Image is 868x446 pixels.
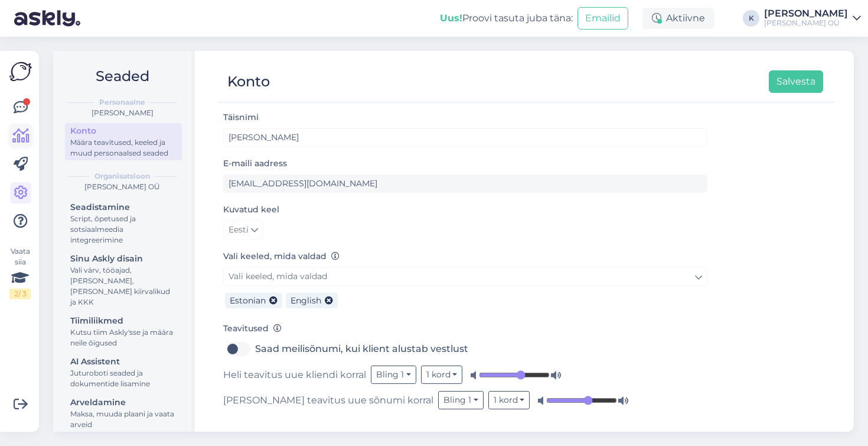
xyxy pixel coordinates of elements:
[63,182,182,192] div: [PERSON_NAME] OÜ
[65,199,182,247] a: SeadistamineScript, õpetused ja sotsiaalmeedia integreerimine
[9,60,32,83] img: Askly Logo
[70,327,177,348] div: Kutsu tiim Askly'sse ja määra neile õigused
[65,123,182,160] a: KontoMäära teavitused, keeled ja muud personaalsed seaded
[764,9,848,18] div: [PERSON_NAME]
[63,65,182,88] h2: Seaded
[440,11,573,25] div: Proovi tasuta juba täna:
[223,128,707,147] input: Sisesta nimi
[488,391,530,409] button: 1 kord
[9,246,31,299] div: Vaata siia
[421,366,463,384] button: 1 kord
[371,366,416,384] button: Bling 1
[65,313,182,350] a: TiimiliikmedKutsu tiim Askly'sse ja määra neile õigused
[223,111,259,124] label: Täisnimi
[65,354,182,391] a: AI AssistentJuturoboti seaded ja dokumentide lisamine
[438,391,484,409] button: Bling 1
[70,368,177,389] div: Juturoboti seaded ja dokumentide lisamine
[642,8,714,29] div: Aktiivne
[577,7,628,30] button: Emailid
[70,265,177,308] div: Vali värv, tööajad, [PERSON_NAME], [PERSON_NAME] kiirvalikud ja KKK
[743,10,759,27] div: K
[229,271,327,282] span: Vali keeled, mida valdad
[291,295,321,306] span: English
[223,221,263,240] a: Eesti
[94,171,150,182] b: Organisatsioon
[70,396,177,409] div: Arveldamine
[9,289,31,299] div: 2 / 3
[223,267,707,286] a: Vali keeled, mida valdad
[769,70,823,93] button: Salvesta
[70,125,177,137] div: Konto
[230,295,266,306] span: Estonian
[63,108,182,118] div: [PERSON_NAME]
[223,366,707,384] div: Heli teavitus uue kliendi korral
[440,12,462,24] b: Uus!
[70,409,177,430] div: Maksa, muuda plaani ja vaata arveid
[223,250,340,263] label: Vali keeled, mida valdad
[223,157,287,170] label: E-maili aadress
[227,70,270,93] div: Konto
[223,420,312,432] label: Autentitud seadmed
[65,251,182,309] a: Sinu Askly disainVali värv, tööajad, [PERSON_NAME], [PERSON_NAME] kiirvalikud ja KKK
[65,395,182,432] a: ArveldamineMaksa, muuda plaani ja vaata arveid
[229,224,249,237] span: Eesti
[764,9,861,28] a: [PERSON_NAME][PERSON_NAME] OÜ
[255,340,468,358] label: Saad meilisõnumi, kui klient alustab vestlust
[70,201,177,214] div: Seadistamine
[70,315,177,327] div: Tiimiliikmed
[70,137,177,159] div: Määra teavitused, keeled ja muud personaalsed seaded
[70,355,177,368] div: AI Assistent
[99,97,145,108] b: Personaalne
[223,391,707,409] div: [PERSON_NAME] teavitus uue sõnumi korral
[70,253,177,265] div: Sinu Askly disain
[70,214,177,245] div: Script, õpetused ja sotsiaalmeedia integreerimine
[223,322,282,335] label: Teavitused
[223,174,707,193] input: Sisesta e-maili aadress
[223,203,279,216] label: Kuvatud keel
[764,18,848,28] div: [PERSON_NAME] OÜ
